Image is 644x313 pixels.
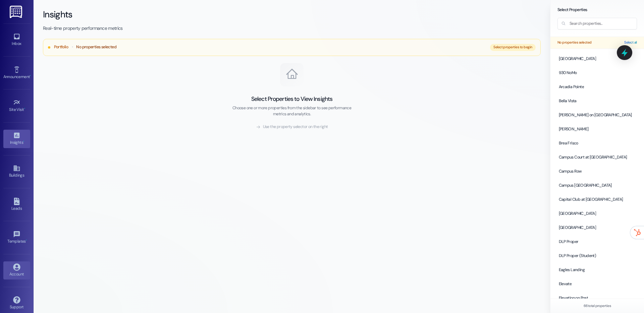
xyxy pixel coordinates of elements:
span: • [26,238,27,243]
img: ResiDesk Logo [10,6,23,18]
p: 66 total properties [555,304,639,308]
span: • [24,106,25,111]
span: • [30,73,31,78]
button: [GEOGRAPHIC_DATA] [554,52,641,65]
span: Eagles Landing [559,267,585,273]
a: Account [3,261,30,279]
span: Elevation on Post [559,295,588,301]
button: [GEOGRAPHIC_DATA] [554,221,641,234]
button: [PERSON_NAME] [554,123,641,136]
button: Arcadia Pointe [554,80,641,93]
span: [GEOGRAPHIC_DATA] [559,56,596,62]
span: Capital Club at [GEOGRAPHIC_DATA] [559,197,623,203]
button: [GEOGRAPHIC_DATA] [554,207,641,220]
a: Templates • [3,229,30,247]
span: No properties selected [76,44,116,50]
button: DLP Proper [554,235,641,248]
span: Arcadia Pointe [559,84,584,90]
span: • [72,44,73,50]
h1: Insights [43,9,541,20]
input: Search properties... [557,18,637,29]
span: Campus [GEOGRAPHIC_DATA] [559,183,612,189]
span: DLP Proper [559,239,579,245]
p: Choose one or more properties from the sidebar to see performance metrics and analytics. [226,105,358,117]
span: Portfolio [54,44,68,50]
h3: Select Properties to View Insights [226,95,358,103]
span: Use the property selector on the right [263,124,328,130]
span: Brea Frisco [559,140,578,146]
span: • [23,139,24,144]
button: Elevation on Post [554,292,641,305]
button: Eagles Landing [554,263,641,276]
button: Capital Club at [GEOGRAPHIC_DATA] [554,193,641,206]
span: Select properties to begin [490,44,536,51]
button: [PERSON_NAME] on [GEOGRAPHIC_DATA] [554,109,641,122]
button: Bella Vista [554,95,641,108]
span: Bella Vista [559,98,577,104]
span: No properties selected [557,40,591,45]
h3: Select Properties [557,7,637,13]
a: Site Visit • [3,97,30,115]
span: [GEOGRAPHIC_DATA] [559,225,596,231]
button: 930 NoMo [554,66,641,79]
button: Brea Frisco [554,137,641,150]
a: Insights • [3,130,30,148]
a: Buildings [3,163,30,181]
span: [GEOGRAPHIC_DATA] [559,211,596,217]
span: 930 NoMo [559,70,577,76]
button: Campus Court at [GEOGRAPHIC_DATA] [554,151,641,164]
a: Inbox [3,31,30,49]
button: Campus Row [554,165,641,178]
a: Support [3,294,30,312]
span: DLP Proper (Student) [559,253,596,259]
button: Elevate [554,277,641,291]
button: DLP Proper (Student) [554,249,641,262]
span: [PERSON_NAME] [559,126,589,132]
span: Campus Row [559,169,582,175]
button: Campus [GEOGRAPHIC_DATA] [554,179,641,192]
span: Elevate [559,281,572,287]
button: Select all [624,40,637,45]
span: [PERSON_NAME] on [GEOGRAPHIC_DATA] [559,112,632,118]
a: Leads [3,196,30,214]
p: Real-time property performance metrics [43,25,541,32]
span: Campus Court at [GEOGRAPHIC_DATA] [559,154,627,161]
